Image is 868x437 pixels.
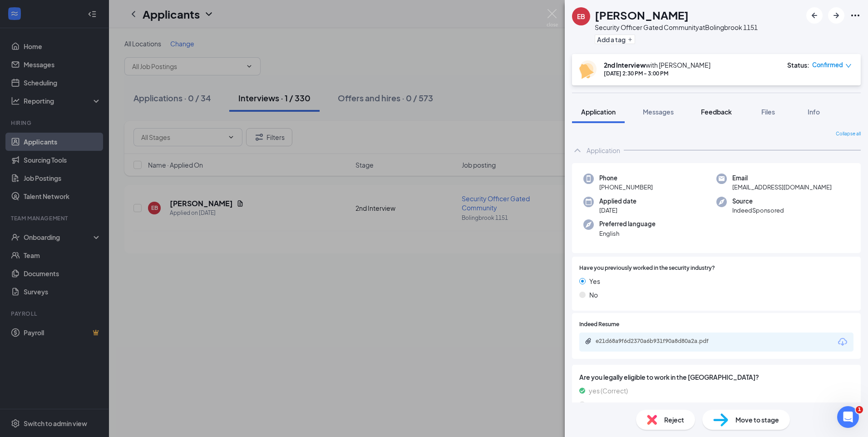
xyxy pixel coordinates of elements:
[828,7,844,24] button: ArrowRight
[831,10,842,21] svg: ArrowRight
[735,415,779,425] span: Move to stage
[599,229,656,238] span: English
[585,338,592,345] svg: Paperclip
[761,108,775,116] span: Files
[585,338,732,346] a: Paperclipe21d68a9f6d2370a6b931f90a8d80a2a.pdf
[579,264,715,273] span: Have you previously worked in the security industry?
[732,174,832,183] span: Email
[604,60,710,70] div: with [PERSON_NAME]
[596,338,723,345] div: e21d68a9f6d2370a6b931f90a8d80a2a.pdf
[850,10,861,21] svg: Ellipses
[701,108,732,116] span: Feedback
[806,7,823,24] button: ArrowLeftNew
[732,183,832,192] span: [EMAIL_ADDRESS][DOMAIN_NAME]
[627,37,633,42] svg: Plus
[572,145,583,156] svg: ChevronUp
[577,12,585,21] div: EB
[664,415,684,425] span: Reject
[595,35,635,44] button: PlusAdd a tag
[579,320,619,329] span: Indeed Resume
[599,206,636,215] span: [DATE]
[809,10,820,21] svg: ArrowLeftNew
[589,399,597,409] span: no
[599,219,656,228] span: Preferred language
[643,108,674,116] span: Messages
[812,60,843,70] span: Confirmed
[837,337,848,348] svg: Download
[595,23,758,32] div: Security Officer Gated Community at Bolingbrook 1151
[589,386,628,396] span: yes (Correct)
[581,108,616,116] span: Application
[579,372,853,382] span: Are you legally eligible to work in the [GEOGRAPHIC_DATA]?
[599,197,636,206] span: Applied date
[595,7,689,23] h1: [PERSON_NAME]
[845,63,852,69] span: down
[604,61,646,69] b: 2nd Interview
[732,206,784,215] span: IndeedSponsored
[587,146,620,155] div: Application
[599,174,653,183] span: Phone
[808,108,820,116] span: Info
[599,183,653,192] span: [PHONE_NUMBER]
[836,130,861,138] span: Collapse all
[787,60,809,70] div: Status :
[604,70,710,77] div: [DATE] 2:30 PM - 3:00 PM
[837,406,859,428] iframe: Intercom live chat
[589,276,600,286] span: Yes
[856,406,863,413] span: 1
[732,197,784,206] span: Source
[589,290,598,300] span: No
